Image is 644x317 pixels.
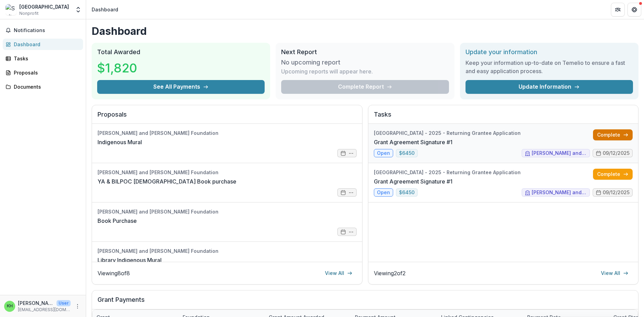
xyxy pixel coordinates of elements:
[597,268,633,279] a: View All
[98,269,130,277] p: Viewing 8 of 8
[98,256,162,264] a: Library Indigenous Mural
[3,81,83,92] a: Documents
[18,299,54,307] p: [PERSON_NAME]
[466,80,633,94] a: Update Information
[281,59,340,66] h3: No upcoming report
[14,55,78,62] div: Tasks
[7,304,13,308] div: Karen Hudson
[89,4,121,14] nav: breadcrumb
[14,69,78,76] div: Proposals
[281,67,373,76] p: Upcoming reports will appear here.
[6,4,17,15] img: Salt Spring Island Public Library
[3,39,83,50] a: Dashboard
[374,138,452,146] a: Grant Agreement Signature #1
[321,268,357,279] a: View All
[97,80,265,94] button: See All Payments
[73,3,83,17] button: Open entity switcher
[98,111,357,124] h2: Proposals
[98,296,633,309] h2: Grant Payments
[14,41,78,48] div: Dashboard
[3,67,83,78] a: Proposals
[19,10,39,17] span: Nonprofit
[374,111,633,124] h2: Tasks
[92,6,118,13] div: Dashboard
[98,217,137,225] a: Book Purchase
[73,302,82,310] button: More
[18,307,71,313] p: [EMAIL_ADDRESS][DOMAIN_NAME]
[92,25,638,37] h1: Dashboard
[593,129,633,140] a: Complete
[3,25,83,36] button: Notifications
[3,53,83,64] a: Tasks
[466,59,633,75] h3: Keep your information up-to-date on Temelio to ensure a fast and easy application process.
[593,169,633,180] a: Complete
[14,28,80,33] span: Notifications
[14,83,78,90] div: Documents
[98,177,236,186] a: YA & BILPOC [DEMOGRAPHIC_DATA] Book purchase
[374,177,452,186] a: Grant Agreement Signature #1
[57,300,71,306] p: User
[19,3,69,10] div: [GEOGRAPHIC_DATA]
[97,48,265,56] h2: Total Awarded
[97,59,149,77] h3: $1,820
[374,269,406,277] p: Viewing 2 of 2
[98,138,142,146] a: Indigenous Mural
[281,48,449,56] h2: Next Report
[627,3,641,17] button: Get Help
[611,3,625,17] button: Partners
[466,48,633,56] h2: Update your information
